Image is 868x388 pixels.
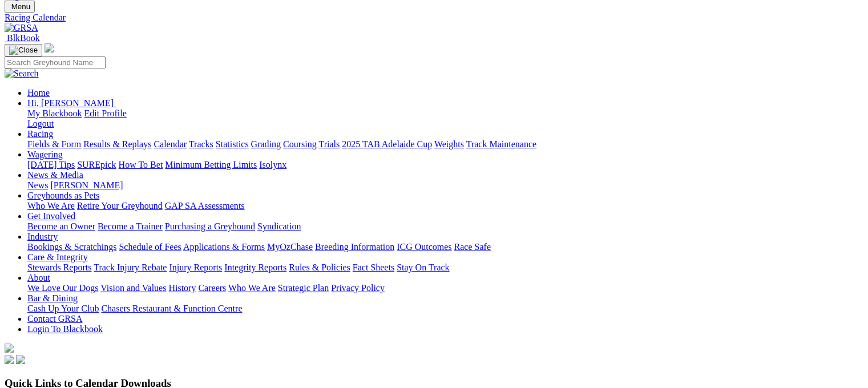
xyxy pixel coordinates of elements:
a: Privacy Policy [331,283,385,293]
a: Who We Are [27,201,75,211]
a: GAP SA Assessments [165,201,245,211]
a: Coursing [283,139,317,149]
a: Wagering [27,149,63,159]
a: Retire Your Greyhound [77,201,163,211]
span: Hi, [PERSON_NAME] [27,98,114,108]
div: Hi, [PERSON_NAME] [27,108,863,129]
a: Strategic Plan [278,283,329,293]
a: Minimum Betting Limits [165,160,257,169]
a: Get Involved [27,211,75,221]
a: Statistics [216,139,249,149]
a: Schedule of Fees [119,242,181,252]
a: Racing [27,129,53,139]
button: Toggle navigation [5,44,42,56]
input: Search [5,56,106,68]
a: Chasers Restaurant & Function Centre [101,304,242,313]
a: Industry [27,232,58,241]
div: Racing [27,139,863,149]
a: 2025 TAB Adelaide Cup [342,139,432,149]
a: Integrity Reports [224,262,286,272]
a: Weights [434,139,464,149]
img: GRSA [5,23,38,33]
a: We Love Our Dogs [27,283,98,293]
a: Care & Integrity [27,252,88,262]
a: Track Injury Rebate [94,262,167,272]
a: BlkBook [5,33,40,43]
a: Become an Owner [27,221,95,231]
a: Become a Trainer [98,221,163,231]
a: Hi, [PERSON_NAME] [27,98,116,108]
a: Fact Sheets [353,262,394,272]
a: [PERSON_NAME] [50,180,123,190]
a: Who We Are [228,283,276,293]
a: Careers [198,283,226,293]
a: Results & Replays [83,139,151,149]
a: News & Media [27,170,83,180]
div: Get Involved [27,221,863,232]
img: twitter.svg [16,355,25,364]
div: About [27,283,863,293]
a: Stewards Reports [27,262,91,272]
a: Login To Blackbook [27,324,103,334]
a: Purchasing a Greyhound [165,221,255,231]
a: Syndication [257,221,301,231]
a: Trials [318,139,340,149]
a: [DATE] Tips [27,160,75,169]
a: Bookings & Scratchings [27,242,116,252]
a: News [27,180,48,190]
a: SUREpick [77,160,116,169]
a: Bar & Dining [27,293,78,303]
span: BlkBook [7,33,40,43]
a: History [168,283,196,293]
a: Grading [251,139,281,149]
a: Breeding Information [315,242,394,252]
a: ICG Outcomes [397,242,451,252]
button: Toggle navigation [5,1,35,13]
div: Wagering [27,160,863,170]
a: Logout [27,119,54,128]
a: Cash Up Your Club [27,304,99,313]
img: Close [9,46,38,55]
img: logo-grsa-white.png [5,343,14,353]
a: Calendar [154,139,187,149]
a: MyOzChase [267,242,313,252]
a: Stay On Track [397,262,449,272]
img: logo-grsa-white.png [45,43,54,52]
a: Isolynx [259,160,286,169]
a: Greyhounds as Pets [27,191,99,200]
a: Fields & Form [27,139,81,149]
img: facebook.svg [5,355,14,364]
div: News & Media [27,180,863,191]
a: Home [27,88,50,98]
a: Race Safe [454,242,490,252]
a: About [27,273,50,282]
img: Search [5,68,39,79]
a: Track Maintenance [466,139,536,149]
a: Applications & Forms [183,242,265,252]
a: Racing Calendar [5,13,863,23]
a: Rules & Policies [289,262,350,272]
a: Tracks [189,139,213,149]
div: Bar & Dining [27,304,863,314]
span: Menu [11,2,30,11]
a: Injury Reports [169,262,222,272]
div: Greyhounds as Pets [27,201,863,211]
a: My Blackbook [27,108,82,118]
a: Vision and Values [100,283,166,293]
a: Contact GRSA [27,314,82,324]
a: Edit Profile [84,108,127,118]
a: How To Bet [119,160,163,169]
div: Care & Integrity [27,262,863,273]
div: Industry [27,242,863,252]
